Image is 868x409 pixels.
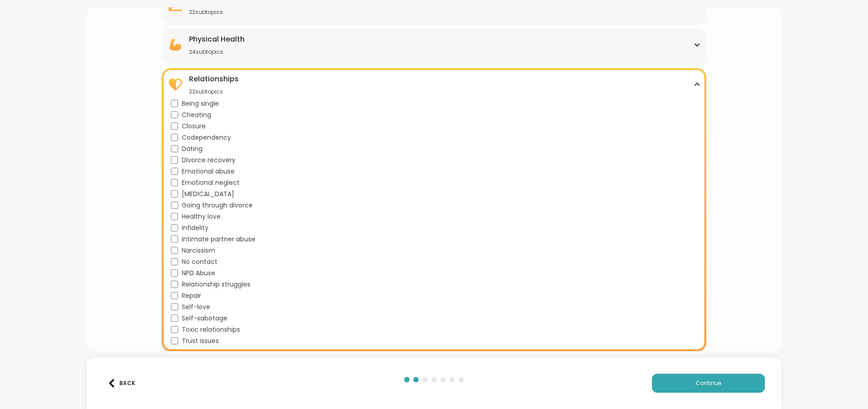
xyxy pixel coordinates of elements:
div: Relationships [189,74,239,85]
div: Physical Health [189,34,245,45]
span: Dating [182,144,203,154]
div: 22 subtopics [189,88,239,95]
span: Healthy love [182,212,221,221]
span: Infidelity [182,223,208,233]
span: Self-love [182,302,210,312]
span: Emotional abuse [182,167,235,176]
span: Intimate partner abuse [182,235,255,244]
span: Self-sabotage [182,314,227,323]
span: Closure [182,122,206,131]
span: [MEDICAL_DATA] [182,189,234,199]
span: Being single [182,99,219,108]
span: Narcissism [182,246,215,255]
span: Toxic relationships [182,325,240,334]
div: 22 subtopics [189,9,250,16]
span: Going through divorce [182,201,253,210]
span: Cheating [182,110,211,120]
span: Trust issues [182,336,219,346]
span: Relationship struggles [182,280,250,289]
span: Continue [696,379,721,387]
span: Codependency [182,133,231,142]
span: Divorce recovery [182,155,236,165]
span: No contact [182,257,217,267]
span: NPD Abuse [182,268,215,278]
button: Back [103,374,139,393]
div: 24 subtopics [189,48,245,56]
span: Emotional neglect [182,178,240,188]
span: Repair [182,291,201,301]
button: Continue [652,374,765,393]
div: Back [108,379,135,387]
